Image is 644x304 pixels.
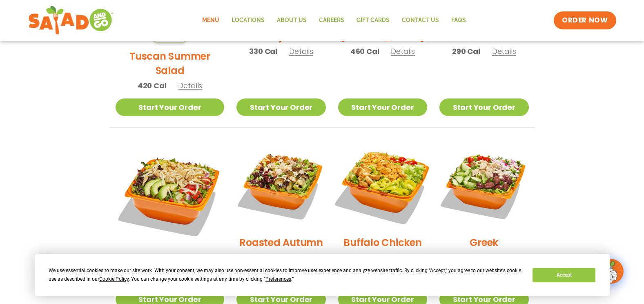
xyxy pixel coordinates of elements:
img: Product photo for BBQ Ranch Salad [116,140,225,249]
span: Preferences [265,276,291,282]
span: Details [178,80,202,91]
span: 330 Cal [249,46,277,57]
a: Locations [225,11,271,30]
a: Start Your Order [236,98,325,116]
h2: Greek [470,235,498,250]
a: Menu [196,11,225,30]
span: 470 Cal [249,252,278,263]
nav: Menu [196,11,472,30]
img: new-SAG-logo-768×292 [28,4,114,37]
span: Details [289,46,313,56]
span: 260 Cal [452,252,480,263]
span: ORDER NOW [562,16,608,25]
div: Cookie Consent Prompt [35,254,610,296]
img: wpChatIcon [600,260,623,283]
button: Accept [533,268,595,282]
a: Start Your Order [116,98,225,116]
a: Start Your Order [439,98,528,116]
h2: Buffalo Chicken [343,235,421,250]
a: About Us [271,11,313,30]
span: Details [492,253,516,263]
a: FAQs [445,11,472,30]
a: GIFT CARDS [350,11,396,30]
a: Start Your Order [338,98,427,116]
a: ORDER NOW [554,11,616,29]
a: Careers [313,11,350,30]
span: Details [391,46,415,56]
h2: Roasted Autumn [239,235,323,250]
img: Product photo for Greek Salad [439,140,528,229]
span: Details [390,253,414,263]
span: 460 Cal [350,46,379,57]
img: Product photo for Roasted Autumn Salad [236,140,325,229]
div: We use essential cookies to make our site work. With your consent, we may also use non-essential ... [49,266,523,284]
span: 320 Cal [351,252,379,263]
img: Product photo for Buffalo Chicken Salad [330,132,435,237]
span: Details [290,253,314,263]
span: 420 Cal [138,80,167,91]
h2: Tuscan Summer Salad [116,49,225,78]
span: Cookie Policy [99,276,129,282]
span: 290 Cal [452,46,480,57]
a: Contact Us [396,11,445,30]
span: Details [492,46,516,56]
